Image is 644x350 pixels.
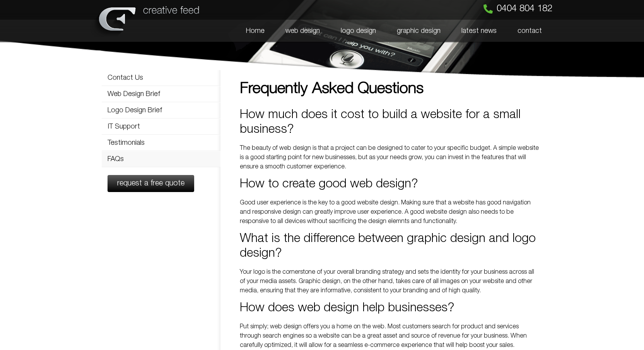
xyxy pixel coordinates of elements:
[240,144,541,172] p: The beauty of web design is that a project can be designed to cater to your specific budget. A si...
[240,108,541,137] h2: How much does it cost to build a website for a small business?
[117,180,184,187] span: request a free quote
[451,20,507,42] a: latest news
[240,301,541,316] h2: How does web design help businesses?
[108,175,194,192] a: request a free quote
[206,20,552,42] nav: Menu
[102,103,221,118] a: Logo Design Brief
[240,268,541,295] p: Your logo is the cornerstone of your overall branding strategy and sets the identity for your bus...
[483,4,552,14] a: 0404 804 182
[386,20,451,42] a: graphic design
[102,135,221,151] a: Testimonials
[240,232,541,261] h2: What is the difference between graphic design and logo design?
[236,20,275,42] a: Home
[102,119,221,134] a: IT Support
[240,177,541,192] h2: How to create good web design?
[330,20,386,42] a: logo design
[275,20,330,42] a: web design
[240,81,541,97] h1: Frequently Asked Questions
[102,86,221,102] a: Web Design Brief
[507,20,552,42] a: contact
[240,198,541,226] p: Good user experience is the key to a good website design. Making sure that a website has good nav...
[102,70,221,167] nav: Menu
[102,70,221,86] a: Contact Us
[102,151,221,167] a: FAQs
[240,322,541,350] p: Put simply; web design offers you a home on the web. Most customers search for product and servic...
[497,4,552,14] span: 0404 804 182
